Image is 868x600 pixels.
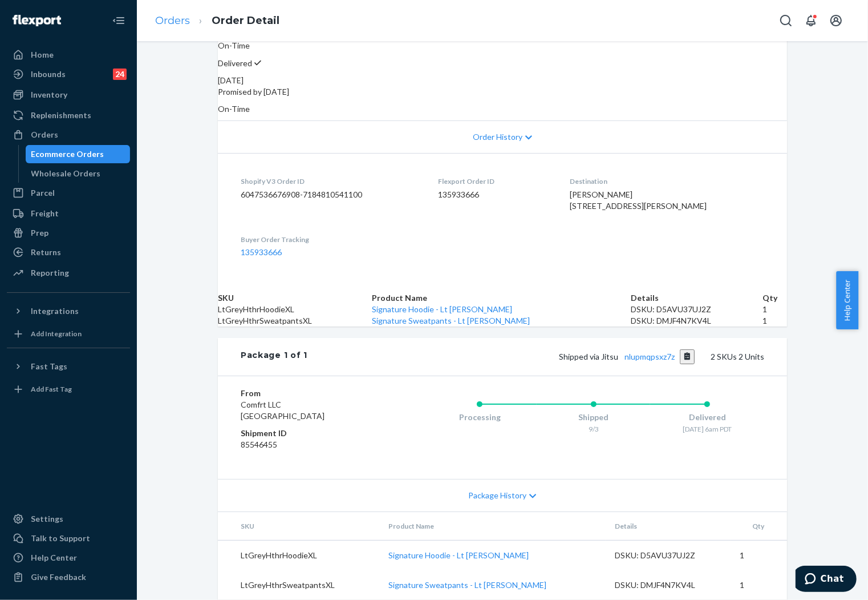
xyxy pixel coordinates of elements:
[31,247,61,258] div: Returns
[31,168,101,179] div: Wholesale Orders
[796,566,857,594] iframe: Opens a widget where you can chat to one of our agents
[680,349,695,364] button: Copy tracking number
[31,305,79,317] div: Integrations
[241,235,420,244] dt: Buyer Order Tracking
[241,189,420,200] dd: 6047536676908-7184810541100
[31,187,55,199] div: Parcel
[31,361,67,372] div: Fast Tags
[800,9,822,32] button: Open notifications
[7,510,130,528] a: Settings
[218,40,787,51] p: On-Time
[31,552,77,563] div: Help Center
[218,540,379,570] td: LtGreyHthrHoodieXL
[155,14,190,27] a: Orders
[731,512,787,541] th: Qty
[218,292,372,304] th: SKU
[31,129,58,140] div: Orders
[606,512,731,541] th: Details
[241,349,307,364] div: Package 1 of 1
[218,86,787,98] p: Promised by [DATE]
[307,349,764,364] div: 2 SKUs 2 Units
[468,490,526,501] span: Package History
[570,190,707,211] span: [PERSON_NAME] [STREET_ADDRESS][PERSON_NAME]
[241,428,377,439] dt: Shipment ID
[836,271,858,329] button: Help Center
[31,571,86,583] div: Give Feedback
[423,412,537,423] div: Processing
[7,264,130,282] a: Reporting
[615,550,722,561] div: DSKU: D5AVU37UJ2Z
[7,106,130,124] a: Replenishments
[241,439,377,450] dd: 85546455
[372,316,530,325] a: Signature Sweatpants - Lt [PERSON_NAME]
[218,512,379,541] th: SKU
[650,424,764,434] div: [DATE] 6am PDT
[631,315,762,327] div: DSKU: DMJF4N7KV4L
[7,126,130,144] a: Orders
[7,184,130,202] a: Parcel
[113,69,127,80] div: 24
[774,9,797,32] button: Open Search Box
[762,315,787,327] td: 1
[7,224,130,242] a: Prep
[31,110,91,121] div: Replenishments
[31,267,69,279] div: Reporting
[218,103,787,115] p: On-Time
[107,9,130,32] button: Close Navigation
[31,227,48,239] div: Prep
[241,247,282,257] a: 135933666
[7,357,130,376] button: Fast Tags
[7,380,130,398] a: Add Fast Tag
[241,176,420,186] dt: Shopify V3 Order ID
[650,412,764,423] div: Delivered
[473,131,522,143] span: Order History
[26,145,131,163] a: Ecommerce Orders
[218,75,787,86] div: [DATE]
[218,57,787,69] p: Delivered
[212,14,279,27] a: Order Detail
[372,304,512,314] a: Signature Hoodie - Lt [PERSON_NAME]
[7,86,130,104] a: Inventory
[7,568,130,586] button: Give Feedback
[7,302,130,320] button: Integrations
[7,46,130,64] a: Home
[7,243,130,261] a: Returns
[631,292,762,304] th: Details
[372,292,631,304] th: Product Name
[570,176,764,186] dt: Destination
[31,49,54,61] div: Home
[241,388,377,399] dt: From
[31,513,63,525] div: Settings
[7,204,130,223] a: Freight
[31,208,59,219] div: Freight
[241,400,325,421] span: Comfrt LLC [GEOGRAPHIC_DATA]
[438,189,552,200] dd: 135933666
[31,69,66,80] div: Inbounds
[762,304,787,315] td: 1
[762,292,787,304] th: Qty
[731,570,787,600] td: 1
[7,65,130,83] a: Inbounds24
[218,304,372,315] td: LtGreyHthrHoodieXL
[379,512,605,541] th: Product Name
[615,579,722,591] div: DSKU: DMJF4N7KV4L
[146,4,289,38] ol: breadcrumbs
[7,549,130,567] a: Help Center
[537,412,651,423] div: Shipped
[13,15,61,26] img: Flexport logo
[388,580,546,590] a: Signature Sweatpants - Lt [PERSON_NAME]
[31,148,104,160] div: Ecommerce Orders
[825,9,847,32] button: Open account menu
[537,424,651,434] div: 9/3
[438,176,552,186] dt: Flexport Order ID
[388,550,529,560] a: Signature Hoodie - Lt [PERSON_NAME]
[559,352,695,361] span: Shipped via Jitsu
[26,164,131,183] a: Wholesale Orders
[31,533,90,544] div: Talk to Support
[625,352,675,361] a: nlupmqpsxz7z
[7,325,130,343] a: Add Integration
[31,329,82,339] div: Add Integration
[631,304,762,315] div: DSKU: D5AVU37UJ2Z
